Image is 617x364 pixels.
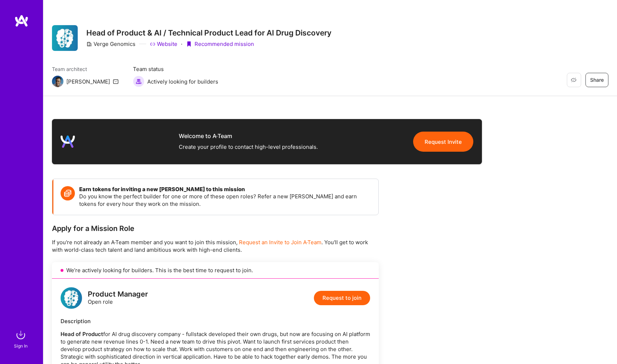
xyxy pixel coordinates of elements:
[79,186,371,193] h4: Earn tokens for inviting a new [PERSON_NAME] to this mission
[14,328,28,342] img: sign in
[147,78,218,85] span: Actively looking for builders
[61,317,370,325] div: Description
[14,342,28,350] div: Sign In
[52,65,119,73] span: Team architect
[86,40,135,48] div: Verge Genomics
[150,40,177,48] a: Website
[52,25,78,51] img: Company Logo
[86,28,331,37] h3: Head of Product & AI / Technical Product Lead for AI Drug Discovery
[61,287,82,309] img: logo
[413,132,473,152] button: Request Invite
[88,290,148,298] div: Product Manager
[52,76,63,87] img: Team Architect
[61,331,103,337] strong: Head of Product
[590,76,604,84] span: Share
[86,41,92,47] i: icon CompanyGray
[52,224,379,233] div: Apply for a Mission Role
[181,40,182,48] div: ·
[61,134,75,149] img: logo
[52,238,379,254] p: If you're not already an A·Team member and you want to join this mission, . You'll get to work wi...
[88,290,148,306] div: Open role
[52,262,379,279] div: We’re actively looking for builders. This is the best time to request to join.
[14,14,29,27] img: logo
[15,328,28,350] a: sign inSign In
[186,40,254,48] div: Recommended mission
[571,77,577,83] i: icon EyeClosed
[113,79,119,84] i: icon Mail
[66,78,110,85] div: [PERSON_NAME]
[186,41,192,47] i: icon PurpleRibbon
[133,76,144,87] img: Actively looking for builders
[585,73,608,87] button: Share
[314,291,370,305] button: Request to join
[133,65,218,73] span: Team status
[79,193,371,208] p: Do you know the perfect builder for one or more of these open roles? Refer a new [PERSON_NAME] an...
[179,132,318,140] div: Welcome to A·Team
[239,239,321,246] span: Request an Invite to Join A·Team
[61,186,75,200] img: Token icon
[179,143,318,151] div: Create your profile to contact high-level professionals.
